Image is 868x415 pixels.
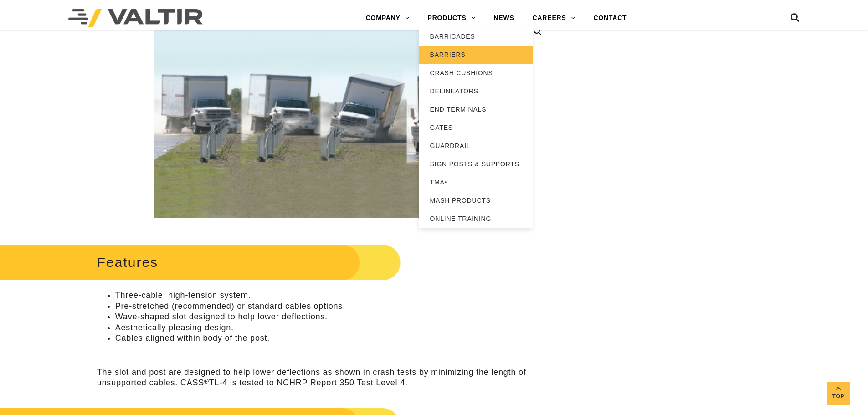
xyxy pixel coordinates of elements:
[419,155,533,173] a: SIGN POSTS & SUPPORTS
[419,210,533,228] a: ONLINE TRAINING
[68,9,203,27] img: Valtir
[115,333,554,343] li: Cables aligned within body of the post.
[584,9,636,27] a: CONTACT
[524,9,585,27] a: CAREERS
[419,100,533,118] a: END TERMINALS
[419,137,533,155] a: GUARDRAIL
[419,191,533,210] a: MASH PRODUCTS
[827,382,850,405] a: Top
[419,46,533,64] a: BARRIERS
[115,323,554,333] li: Aesthetically pleasing design.
[827,391,850,402] span: Top
[419,64,533,82] a: CRASH CUSHIONS
[115,312,554,322] li: Wave-shaped slot designed to help lower deflections.
[357,9,419,27] a: COMPANY
[419,82,533,100] a: DELINEATORS
[204,378,209,385] sup: ®
[115,290,554,301] li: Three-cable, high-tension system.
[97,367,554,389] p: The slot and post are designed to help lower deflections as shown in crash tests by minimizing th...
[419,118,533,137] a: GATES
[419,9,485,27] a: PRODUCTS
[419,27,533,46] a: BARRICADES
[419,173,533,191] a: TMAs
[484,9,523,27] a: NEWS
[115,301,554,312] li: Pre-stretched (recommended) or standard cables options.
